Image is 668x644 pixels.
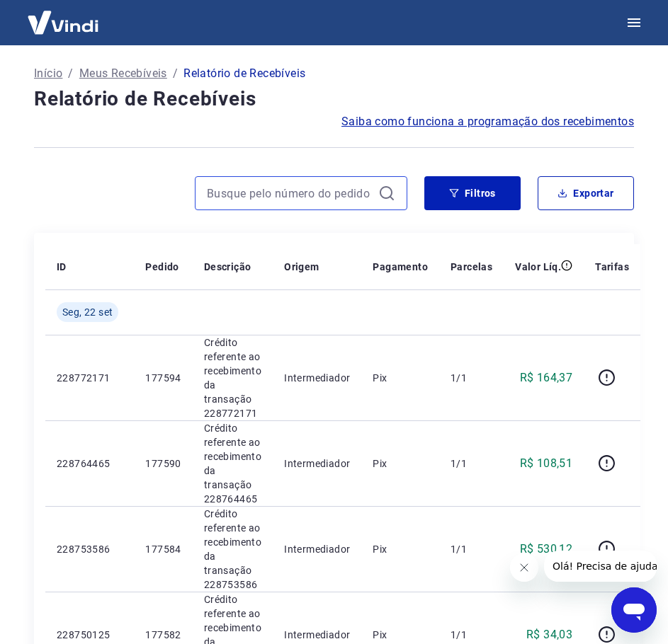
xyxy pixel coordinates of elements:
[373,371,428,385] p: Pix
[204,335,261,420] p: Crédito referente ao recebimento da transação 228772171
[204,260,251,274] p: Descrição
[284,542,350,556] p: Intermediador
[520,541,573,558] p: R$ 530,12
[17,1,109,44] img: Vindi
[451,542,492,556] p: 1/1
[57,456,123,471] p: 228764465
[373,628,428,642] p: Pix
[284,628,350,642] p: Intermediador
[544,551,657,582] iframe: Mensagem da empresa
[57,260,67,274] p: ID
[34,85,634,113] h4: Relatório de Recebíveis
[451,456,492,471] p: 1/1
[341,113,634,130] a: Saiba como funciona a programação dos recebimentos
[515,260,561,274] p: Valor Líq.
[424,176,521,210] button: Filtros
[204,421,261,506] p: Crédito referente ao recebimento da transação 228764465
[373,456,428,471] p: Pix
[145,260,179,274] p: Pedido
[79,65,167,82] a: Meus Recebíveis
[183,65,305,82] p: Relatório de Recebíveis
[611,587,657,633] iframe: Botão para abrir a janela de mensagens
[145,542,181,556] p: 177584
[373,542,428,556] p: Pix
[451,628,492,642] p: 1/1
[520,455,573,472] p: R$ 108,51
[145,456,181,471] p: 177590
[510,553,538,582] iframe: Fechar mensagem
[57,628,123,642] p: 228750125
[145,628,181,642] p: 177582
[520,369,573,386] p: R$ 164,37
[373,260,428,274] p: Pagamento
[68,65,73,82] p: /
[145,371,181,385] p: 177594
[538,176,634,210] button: Exportar
[595,260,629,274] p: Tarifas
[62,305,113,319] span: Seg, 22 set
[451,371,492,385] p: 1/1
[526,626,572,643] p: R$ 34,03
[451,260,492,274] p: Parcelas
[284,456,350,471] p: Intermediador
[284,260,319,274] p: Origem
[284,371,350,385] p: Intermediador
[34,65,62,82] a: Início
[173,65,178,82] p: /
[204,507,261,592] p: Crédito referente ao recebimento da transação 228753586
[57,542,123,556] p: 228753586
[57,371,123,385] p: 228772171
[207,183,373,204] input: Busque pelo número do pedido
[9,10,119,21] span: Olá! Precisa de ajuda?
